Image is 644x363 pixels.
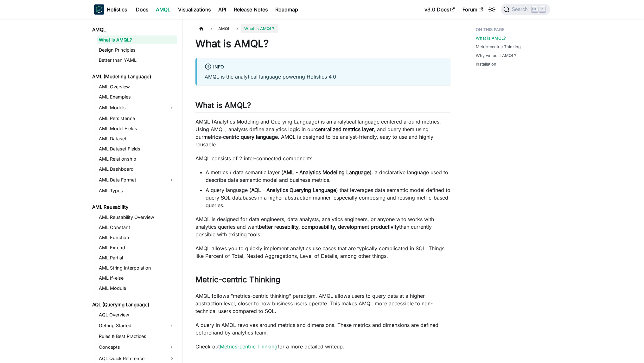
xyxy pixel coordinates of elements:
p: AMQL allows you to quickly implement analytics use cases that are typically complicated in SQL. T... [195,245,450,260]
p: AMQL is designed for data engineers, data analysts, analytics engineers, or anyone who works with... [195,215,450,238]
span: AMQL [215,24,233,33]
a: AML Constant [97,223,177,232]
a: AMQL [152,4,174,15]
a: AML If-else [97,274,177,283]
p: AMQL is the analytical language powering Holistics 4.0 [205,73,443,80]
a: AML Persistence [97,114,177,123]
a: AML Relationship [97,155,177,163]
p: AMQL (Analytics Modeling and Querying Language) is an analytical language centered around metrics... [195,118,450,148]
a: Visualizations [174,4,214,15]
p: Check out for a more detailed writeup. [195,343,450,350]
strong: AML - Analytics Modeling Language [283,169,370,175]
span: Search [510,7,532,12]
a: AML Partial [97,253,177,262]
b: Holistics [107,6,127,13]
a: What is AMQL? [97,35,177,44]
strong: better reusability, composability, development productivity [259,224,399,230]
a: AMQL [90,25,177,34]
a: Forum [459,4,487,15]
a: Roadmap [271,4,302,15]
a: AML Examples [97,92,177,101]
strong: metrics-centric query language [203,134,278,140]
a: Design Principles [97,46,177,54]
a: HolisticsHolistics [94,4,127,15]
span: What is AMQL? [241,24,277,33]
a: AML Reusability Overview [97,213,177,222]
h2: What is AMQL? [195,101,450,113]
a: Docs [132,4,152,15]
p: AMQL follows “metrics-centric thinking” paradigm. AMQL allows users to query data at a higher abs... [195,292,450,315]
h1: What is AMQL? [195,37,450,50]
a: Getting Started [97,321,166,331]
a: Rules & Best Practices [97,332,177,341]
button: Expand sidebar category 'Getting Started' [166,321,177,331]
a: AML Overview [97,82,177,91]
button: Expand sidebar category 'AML Models' [166,103,177,113]
a: What is AMQL? [476,35,506,41]
li: A query language ( ) that leverages data semantic model defined to query SQL databases in a highe... [206,186,450,209]
a: Release Notes [230,4,271,15]
a: AML Models [97,103,166,113]
a: AML Dashboard [97,165,177,174]
a: AML Module [97,284,177,293]
li: A metrics / data semantic layer ( ): a declarative language used to describe data semantic model ... [206,169,450,184]
a: API [214,4,230,15]
a: AML Function [97,233,177,242]
strong: centralized metrics layer [315,126,374,132]
a: Metric-centric Thinking [476,44,521,50]
a: Home page [195,24,207,33]
a: AML Dataset [97,134,177,143]
a: AML Types [97,186,177,195]
a: AML String Interpolation [97,264,177,272]
button: Expand sidebar category 'AML Data Format' [166,175,177,185]
div: info [205,63,443,71]
a: AML Reusability [90,203,177,212]
a: AQL (Querying Language) [90,300,177,309]
a: AML Dataset Fields [97,144,177,153]
a: Concepts [97,342,166,352]
a: Installation [476,61,496,67]
button: Expand sidebar category 'Concepts' [166,342,177,352]
a: Metrics-centric Thinking [220,343,277,350]
a: AML Model Fields [97,124,177,133]
p: AMQL consists of 2 inter-connected components: [195,155,450,162]
nav: Breadcrumbs [195,24,450,33]
nav: Docs sidebar [88,19,183,363]
button: Switch between dark and light mode (currently light mode) [487,4,497,15]
p: A query in AMQL revolves around metrics and dimensions. These metrics and dimensions are defined ... [195,321,450,336]
kbd: K [539,6,545,12]
a: Better than YAML [97,56,177,65]
button: Search (Ctrl+K) [501,4,550,15]
h2: Metric-centric Thinking [195,275,450,287]
strong: AQL - Analytics Querying Language [251,187,336,193]
a: Why we built AMQL? [476,53,516,59]
a: AML Data Format [97,175,166,185]
a: AQL Overview [97,310,177,319]
img: Holistics [94,4,104,15]
a: AML Extend [97,243,177,252]
a: AML (Modeling Language) [90,72,177,81]
a: v3.0 Docs [421,4,459,15]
